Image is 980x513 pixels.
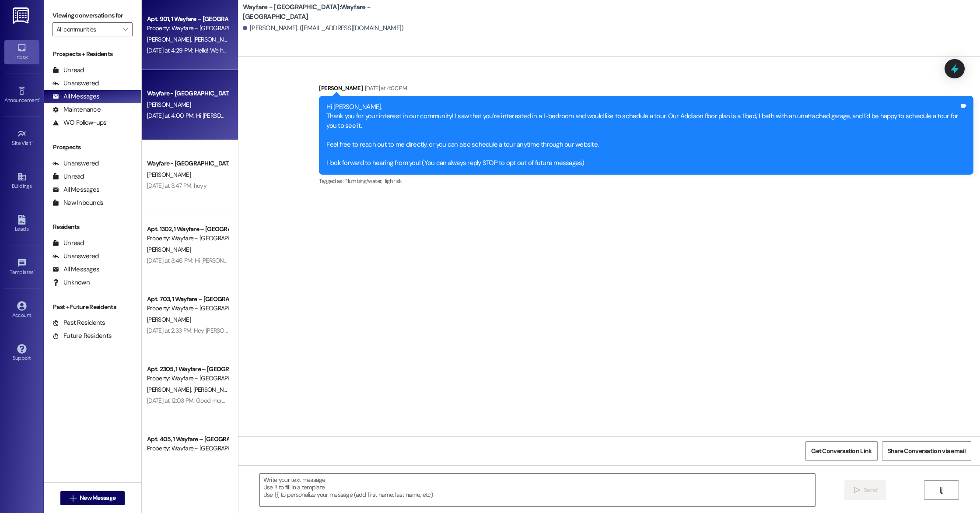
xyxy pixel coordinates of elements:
[147,256,732,264] div: [DATE] at 3:46 PM: Hi [PERSON_NAME], this is [PERSON_NAME]. I just sent out your renewal lease an...
[805,441,877,461] button: Get Conversation Link
[938,487,945,494] i: 
[39,96,40,102] span: •
[52,66,84,75] div: Unread
[882,441,971,461] button: Share Conversation via email
[147,171,191,179] span: [PERSON_NAME]
[13,7,31,24] img: ResiDesk Logo
[52,331,112,341] div: Future Residents
[44,49,141,59] div: Prospects + Residents
[44,143,141,152] div: Prospects
[52,172,84,181] div: Unread
[147,89,228,98] div: Wayfare - [GEOGRAPHIC_DATA]
[243,24,404,33] div: [PERSON_NAME]. ([EMAIL_ADDRESS][DOMAIN_NAME])
[147,101,191,109] span: [PERSON_NAME]
[147,14,228,24] div: Apt. 901, 1 Wayfare – [GEOGRAPHIC_DATA]
[147,386,193,394] span: [PERSON_NAME]
[52,265,99,274] div: All Messages
[147,159,228,168] div: Wayfare - [GEOGRAPHIC_DATA]
[31,139,33,145] span: •
[326,102,959,168] div: Hi [PERSON_NAME], Thank you for your interest in our community! I saw that you’re interested in a...
[147,295,228,304] div: Apt. 703, 1 Wayfare – [GEOGRAPHIC_DATA]
[52,79,99,88] div: Unanswered
[147,225,228,234] div: Apt. 1302, 1 Wayfare – [GEOGRAPHIC_DATA]
[147,374,228,383] div: Property: Wayfare - [GEOGRAPHIC_DATA]
[147,444,228,453] div: Property: Wayfare - [GEOGRAPHIC_DATA]
[52,159,99,168] div: Unanswered
[147,304,228,313] div: Property: Wayfare - [GEOGRAPHIC_DATA]
[52,9,133,22] label: Viewing conversations for
[344,177,382,185] span: Plumbing/water ,
[864,485,877,495] span: Send
[147,327,509,334] div: [DATE] at 2:33 PM: Hey [PERSON_NAME]! I know you said it would be into this week, but I just want...
[70,495,76,502] i: 
[844,480,887,500] button: Send
[52,252,99,261] div: Unanswered
[80,493,115,502] span: New Message
[52,198,103,207] div: New Inbounds
[382,177,402,185] span: High risk
[60,491,125,505] button: New Message
[52,118,106,127] div: WO Follow-ups
[193,35,237,43] span: [PERSON_NAME]
[4,126,39,150] a: Site Visit •
[147,182,206,190] div: [DATE] at 3:47 PM: heyy
[319,84,973,96] div: [PERSON_NAME]
[4,169,39,193] a: Buildings
[363,84,407,93] div: [DATE] at 4:00 PM
[147,397,786,404] div: [DATE] at 12:03 PM: Good morning! Just wanted to reach out and inform you that your renter's insu...
[147,246,191,253] span: [PERSON_NAME]
[147,365,228,374] div: Apt. 2305, 1 Wayfare – [GEOGRAPHIC_DATA]
[147,35,193,43] span: [PERSON_NAME]
[193,386,237,394] span: [PERSON_NAME]
[52,318,105,327] div: Past Residents
[243,3,418,21] b: Wayfare - [GEOGRAPHIC_DATA]: Wayfare - [GEOGRAPHIC_DATA]
[811,446,871,456] span: Get Conversation Link
[34,268,35,274] span: •
[52,185,99,194] div: All Messages
[52,239,84,248] div: Unread
[4,212,39,236] a: Leads
[147,46,884,54] div: [DATE] at 4:29 PM: Hello! We have ordered weatherstripping so we can get that door sealed again a...
[44,302,141,312] div: Past + Future Residents
[4,299,39,322] a: Account
[147,234,228,243] div: Property: Wayfare - [GEOGRAPHIC_DATA]
[319,175,973,187] div: Tagged as:
[44,222,141,232] div: Residents
[888,446,966,456] span: Share Conversation via email
[123,26,128,33] i: 
[52,92,99,101] div: All Messages
[52,105,101,114] div: Maintenance
[56,22,119,36] input: All communities
[147,24,228,33] div: Property: Wayfare - [GEOGRAPHIC_DATA]
[147,435,228,444] div: Apt. 405, 1 Wayfare – [GEOGRAPHIC_DATA]
[4,256,39,279] a: Templates •
[147,316,191,323] span: [PERSON_NAME]
[52,278,90,287] div: Unknown
[4,40,39,64] a: Inbox
[4,341,39,365] a: Support
[854,487,860,494] i: 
